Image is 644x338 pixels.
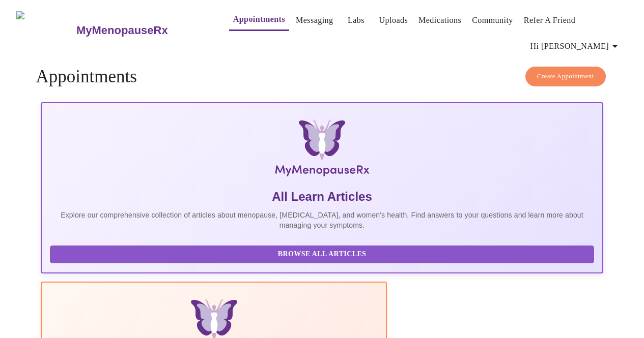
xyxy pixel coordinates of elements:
a: Uploads [379,13,408,27]
button: Hi [PERSON_NAME] [526,36,625,56]
img: MyMenopauseRx Logo [16,11,75,49]
span: Browse All Articles [60,248,583,261]
button: Labs [340,10,373,30]
button: Uploads [375,10,412,30]
a: Appointments [233,12,285,26]
button: Community [468,10,517,30]
h5: All Learn Articles [50,189,594,205]
a: Medications [418,13,461,27]
p: Explore our comprehensive collection of articles about menopause, [MEDICAL_DATA], and women's hea... [50,210,594,230]
button: Messaging [292,10,337,30]
h4: Appointments [36,67,608,87]
span: Create Appointment [537,71,594,82]
a: MyMenopauseRx [75,13,208,48]
a: Labs [348,13,365,27]
button: Browse All Articles [50,245,594,263]
button: Appointments [229,9,289,31]
a: Refer a Friend [524,13,576,27]
h3: MyMenopauseRx [76,24,168,37]
img: MyMenopauseRx Logo [134,119,509,180]
a: Messaging [296,13,333,27]
a: Community [472,13,513,27]
a: Browse All Articles [50,249,596,258]
button: Refer a Friend [520,10,580,30]
span: Hi [PERSON_NAME] [530,39,621,53]
button: Medications [414,10,465,30]
button: Create Appointment [525,67,606,86]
